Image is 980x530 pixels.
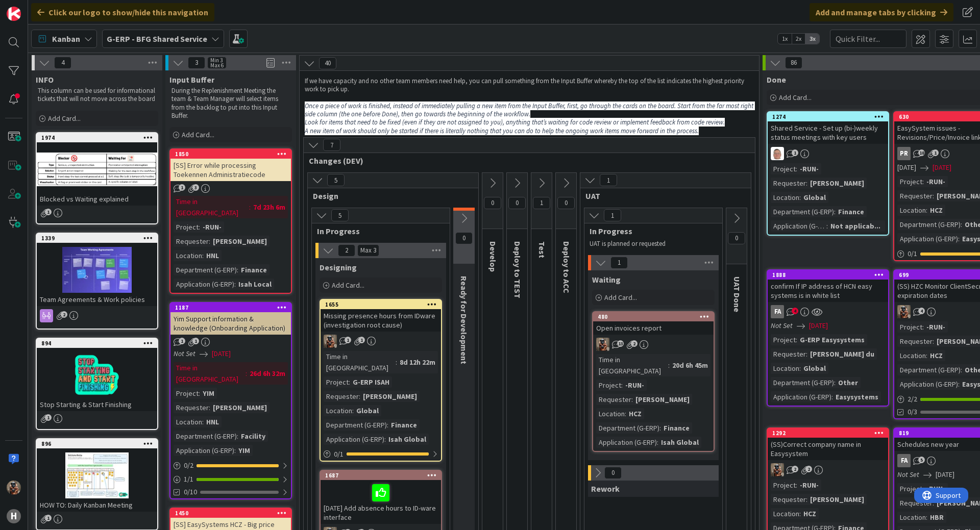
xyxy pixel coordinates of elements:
[37,133,157,206] div: 1974Blocked vs Waiting explained
[324,335,337,348] img: VK
[897,470,919,479] i: Not Set
[596,394,631,405] div: Requester
[626,408,644,419] div: HCZ
[771,192,799,203] div: Location
[36,132,158,224] a: 1974Blocked vs Waiting explained
[396,357,397,368] span: :
[358,337,365,343] span: 1
[768,270,888,302] div: 1888confirm If IP address of HCN easy systems is in white list
[796,479,797,491] span: :
[321,300,441,332] div: 1655Missing presence hours from IDware (investigation root cause)
[41,340,157,347] div: 894
[771,508,799,519] div: Location
[625,408,626,419] span: :
[897,219,961,230] div: Department (G-ERP)
[236,445,253,456] div: YIM
[771,305,784,318] div: FA
[37,339,157,411] div: 894Stop Starting & Start Finishing
[596,338,609,351] img: VK
[897,336,933,347] div: Requester
[179,184,185,191] span: 1
[768,428,888,438] div: 1292
[37,439,157,448] div: 896
[61,311,67,318] span: 2
[961,219,962,230] span: :
[768,270,888,280] div: 1888
[897,205,926,216] div: Location
[107,34,207,44] b: G-ERP - BFG Shared Service
[251,201,288,213] div: 7d 23h 6m
[593,312,714,335] div: 480Open invoices report
[658,437,701,448] div: Isah Global
[324,434,384,445] div: Application (G-ERP)
[961,364,962,375] span: :
[596,380,621,391] div: Project
[332,281,364,290] span: Add Card...
[237,264,238,275] span: :
[210,236,269,247] div: [PERSON_NAME]
[384,434,386,445] span: :
[604,293,637,302] span: Add Card...
[204,250,222,261] div: HNL
[37,234,157,306] div: 1339Team Agreements & Work policies
[174,236,209,247] div: Requester
[828,220,883,232] div: Not applicab...
[768,438,888,460] div: (SS)Correct company name in Easysystem
[792,34,805,44] span: 2x
[354,405,381,416] div: Global
[324,419,387,431] div: Department (G-ERP)
[768,428,888,460] div: 1292(SS)Correct company name in Easysystem
[897,147,911,160] div: PR
[41,235,157,242] div: 1339
[37,339,157,348] div: 894
[209,236,210,247] span: :
[360,391,420,402] div: [PERSON_NAME]
[897,512,926,523] div: Location
[170,303,291,335] div: 1187Yim Support information & knowledge (Onboarding Application)
[184,487,197,497] span: 0/10
[325,301,441,308] div: 1655
[797,479,821,491] div: -RUN-
[801,508,819,519] div: HCZ
[596,354,668,376] div: Time in [GEOGRAPHIC_DATA]
[169,148,292,294] a: 1850[SS] Error while processing Toekennen AdministratiecodeTime in [GEOGRAPHIC_DATA]:7d 23h 6mPro...
[807,494,867,505] div: [PERSON_NAME]
[202,250,204,261] span: :
[933,336,934,347] span: :
[918,308,925,314] span: 4
[924,321,948,333] div: -RUN-
[321,471,441,524] div: 1687[DATE] Add absence hours to ID-ware interface
[212,348,231,359] span: [DATE]
[768,463,888,476] div: VK
[238,264,269,275] div: Finance
[932,149,939,156] span: 1
[806,494,807,505] span: :
[174,445,234,456] div: Application (G-ERP)
[324,351,396,373] div: Time in [GEOGRAPHIC_DATA]
[321,448,441,461] div: 0/1
[792,149,798,156] span: 1
[768,280,888,302] div: confirm If IP address of HCN easy systems is in white list
[897,378,958,390] div: Application (G-ERP)
[596,422,659,434] div: Department (G-ERP)
[897,454,911,467] div: FA
[41,134,157,141] div: 1974
[796,334,797,345] span: :
[7,481,21,495] img: VK
[200,388,217,399] div: YIM
[799,192,801,203] span: :
[831,391,833,402] span: :
[37,133,157,142] div: 1974
[897,233,958,244] div: Application (G-ERP)
[234,279,236,290] span: :
[768,121,888,144] div: Shared Service - Set up (bi-)weekly status meetings with key users
[45,414,52,421] span: 1
[806,178,807,189] span: :
[170,312,291,335] div: Yim Support information & knowledge (Onboarding Application)
[805,466,812,472] span: 2
[174,362,246,385] div: Time in [GEOGRAPHIC_DATA]
[36,233,158,330] a: 1339Team Agreements & Work policies
[670,360,710,371] div: 20d 6h 45m
[772,113,888,120] div: 1274
[174,221,199,233] div: Project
